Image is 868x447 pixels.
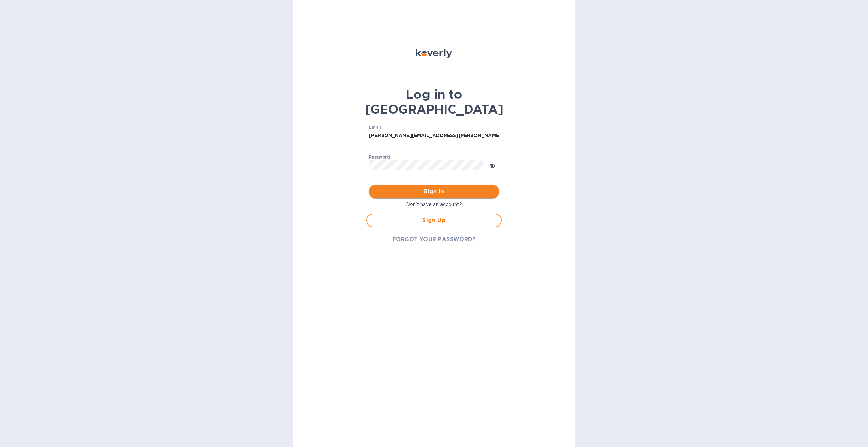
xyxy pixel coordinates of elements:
img: Koverly [416,49,452,58]
span: Sign in [374,187,494,196]
b: Log in to [GEOGRAPHIC_DATA] [365,87,503,117]
label: Email [369,126,381,130]
span: Sign Up [372,216,496,225]
p: Don't have an account? [366,201,502,208]
label: Password [369,155,390,160]
button: Sign in [369,185,499,198]
button: Sign Up [366,214,502,227]
button: FORGOT YOUR PASSWORD? [387,233,481,246]
span: FORGOT YOUR PASSWORD? [393,235,476,244]
button: toggle password visibility [485,159,499,172]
